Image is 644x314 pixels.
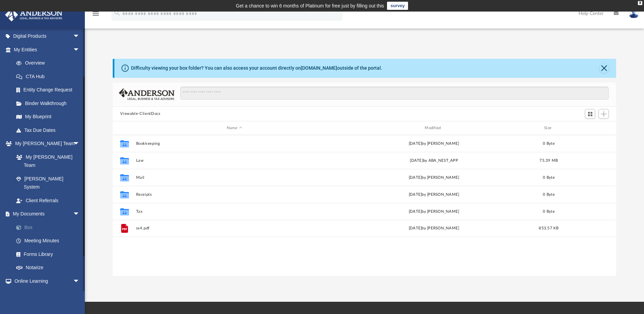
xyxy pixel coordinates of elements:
[10,221,90,234] a: Box
[136,125,333,131] div: Name
[92,13,100,18] a: menu
[543,176,555,179] span: 0 Byte
[10,261,90,275] a: Notarize
[5,30,90,43] a: Digital Productsarrow_drop_down
[5,207,90,221] a: My Documentsarrow_drop_down
[543,210,555,213] span: 0 Byte
[10,97,90,110] a: Binder Walkthrough
[335,125,532,131] div: Modified
[600,64,609,73] button: Close
[336,141,532,147] div: [DATE] by [PERSON_NAME]
[136,158,333,163] button: Law
[336,158,532,164] div: [DATE] by ABA_NEST_APP
[10,123,90,137] a: Tax Due Dates
[5,43,90,56] a: My Entitiesarrow_drop_down
[10,70,90,83] a: CTA Hub
[120,111,160,117] button: Viewable-ClientDocs
[10,172,87,194] a: [PERSON_NAME] System
[5,274,87,288] a: Online Learningarrow_drop_down
[585,109,595,119] button: Switch to Grid View
[92,10,100,18] i: menu
[540,159,558,162] span: 75.39 MB
[3,8,65,21] img: Anderson Advisors Platinum Portal
[387,2,408,10] a: survey
[10,247,87,261] a: Forms Library
[10,234,90,248] a: Meeting Minutes
[73,274,87,288] span: arrow_drop_down
[10,194,87,207] a: Client Referrals
[136,209,333,214] button: Tax
[543,142,555,145] span: 0 Byte
[236,2,384,10] div: Get a chance to win 6 months of Platinum for free just by filling out this
[73,207,87,221] span: arrow_drop_down
[136,226,333,231] button: ss4.pdf
[629,8,639,18] img: User Pic
[566,125,613,131] div: id
[10,110,87,124] a: My Blueprint
[599,109,609,119] button: Add
[136,175,333,180] button: Mail
[73,30,87,43] span: arrow_drop_down
[5,137,87,151] a: My [PERSON_NAME] Teamarrow_drop_down
[136,141,333,146] button: Bookkeeping
[73,137,87,151] span: arrow_drop_down
[301,65,337,71] a: [DOMAIN_NAME]
[116,125,133,131] div: id
[336,209,532,215] div: [DATE] by [PERSON_NAME]
[535,125,563,131] div: Size
[113,9,121,17] i: search
[10,83,90,97] a: Entity Change Request
[539,227,559,230] span: 853.57 KB
[638,1,642,5] div: close
[336,192,532,198] div: [DATE] by [PERSON_NAME]
[10,56,90,70] a: Overview
[336,226,532,232] div: [DATE] by [PERSON_NAME]
[136,192,333,197] button: Receipts
[10,288,87,301] a: Courses
[73,43,87,57] span: arrow_drop_down
[543,193,555,196] span: 0 Byte
[113,135,616,276] div: grid
[180,87,609,100] input: Search files and folders
[131,65,382,72] div: Difficulty viewing your box folder? You can also access your account directly on outside of the p...
[10,150,83,172] a: My [PERSON_NAME] Team
[336,175,532,181] div: [DATE] by [PERSON_NAME]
